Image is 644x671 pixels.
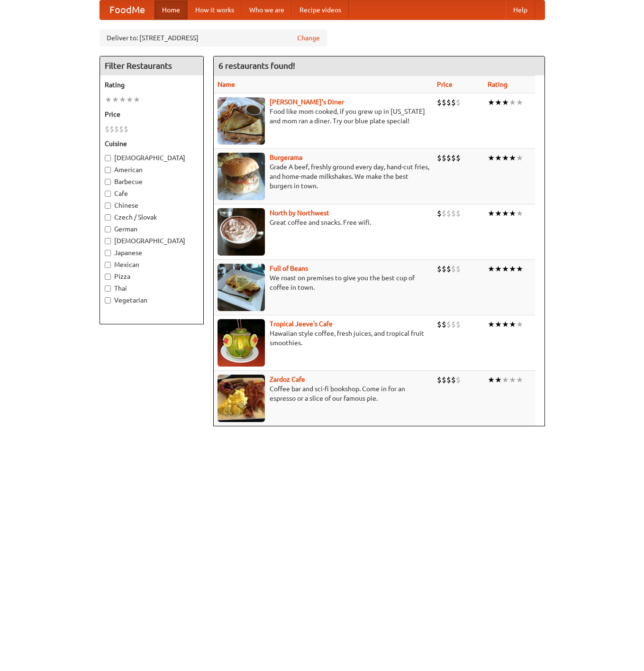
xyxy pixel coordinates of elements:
[105,248,199,257] label: Japanese
[292,0,349,19] a: Recipe videos
[488,319,495,330] li: ★
[502,319,509,330] li: ★
[105,274,111,280] input: Pizza
[502,153,509,163] li: ★
[218,208,265,256] img: north.jpg
[437,81,453,88] a: Price
[442,153,446,163] li: $
[105,238,111,244] input: [DEMOGRAPHIC_DATA]
[105,214,111,221] input: Czech / Slovak
[437,208,442,219] li: $
[218,273,429,292] p: We roast on premises to give you the best cup of coffee in town.
[270,376,305,383] a: Zardoz Cafe
[502,264,509,274] li: ★
[218,153,265,200] img: burgerama.jpg
[446,375,451,385] li: $
[456,319,461,330] li: $
[105,285,111,292] input: Thai
[451,97,456,108] li: $
[456,208,461,219] li: $
[218,218,429,227] p: Great coffee and snacks. Free wifi.
[105,167,111,173] input: American
[218,319,265,367] img: jeeves.jpg
[442,97,446,108] li: $
[442,319,446,330] li: $
[112,94,119,105] li: ★
[495,153,502,163] li: ★
[451,375,456,385] li: $
[495,208,502,219] li: ★
[270,98,344,106] a: [PERSON_NAME]'s Diner
[516,375,523,385] li: ★
[218,61,295,70] ng-pluralize: 6 restaurants found!
[502,208,509,219] li: ★
[516,97,523,108] li: ★
[509,319,516,330] li: ★
[270,320,333,328] a: Tropical Jeeve's Cafe
[451,319,456,330] li: $
[509,208,516,219] li: ★
[495,375,502,385] li: ★
[218,264,265,311] img: beans.jpg
[105,124,109,134] li: $
[509,264,516,274] li: ★
[488,375,495,385] li: ★
[502,97,509,108] li: ★
[270,209,329,217] a: North by Northwest
[218,81,235,88] a: Name
[488,208,495,219] li: ★
[437,153,442,163] li: $
[502,375,509,385] li: ★
[446,208,451,219] li: $
[442,375,446,385] li: $
[456,375,461,385] li: $
[437,97,442,108] li: $
[456,264,461,274] li: $
[105,155,111,161] input: [DEMOGRAPHIC_DATA]
[506,0,535,19] a: Help
[437,319,442,330] li: $
[109,124,114,134] li: $
[105,226,111,232] input: German
[218,162,429,191] p: Grade A beef, freshly ground every day, hand-cut fries, and home-made milkshakes. We make the bes...
[446,264,451,274] li: $
[297,33,320,43] a: Change
[105,94,112,105] li: ★
[270,154,302,161] a: Burgerama
[488,264,495,274] li: ★
[105,201,199,210] label: Chinese
[218,107,429,126] p: Food like mom cooked, if you grew up in [US_STATE] and mom ran a diner. Try our blue plate special!
[105,80,199,90] h5: Rating
[100,56,203,75] h4: Filter Restaurants
[105,189,199,198] label: Cafe
[451,153,456,163] li: $
[105,272,199,281] label: Pizza
[442,264,446,274] li: $
[488,81,508,88] a: Rating
[218,384,429,403] p: Coffee bar and sci-fi bookshop. Come in for an espresso or a slice of our famous pie.
[105,284,199,293] label: Thai
[105,262,111,268] input: Mexican
[270,265,308,272] a: Full of Beans
[218,97,265,145] img: sallys.jpg
[105,250,111,256] input: Japanese
[446,319,451,330] li: $
[516,208,523,219] li: ★
[119,124,124,134] li: $
[105,110,199,119] h5: Price
[105,153,199,163] label: [DEMOGRAPHIC_DATA]
[495,97,502,108] li: ★
[456,97,461,108] li: $
[105,191,111,197] input: Cafe
[114,124,119,134] li: $
[105,179,111,185] input: Barbecue
[488,97,495,108] li: ★
[242,0,292,19] a: Who we are
[188,0,242,19] a: How it works
[495,319,502,330] li: ★
[126,94,133,105] li: ★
